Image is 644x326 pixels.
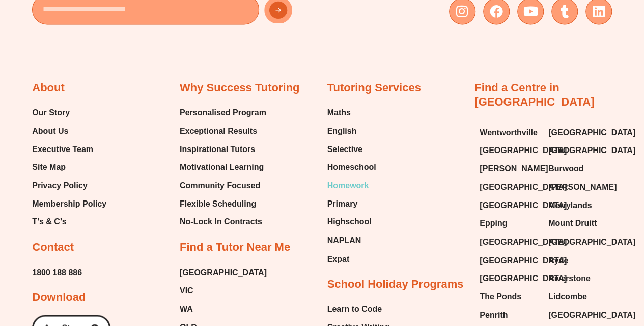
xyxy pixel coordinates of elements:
h2: Contact [32,240,74,255]
a: Learn to Code [327,301,390,316]
a: Find a Centre in [GEOGRAPHIC_DATA] [474,81,594,109]
a: WA [180,301,267,316]
span: Site Map [32,160,66,175]
span: Executive Team [32,142,93,157]
a: Exceptional Results [180,123,266,139]
a: Executive Team [32,142,106,157]
a: English [327,123,376,139]
a: Maths [327,105,376,120]
a: Membership Policy [32,196,106,212]
span: No-Lock In Contracts [180,214,262,230]
span: Selective [327,142,362,157]
span: WA [180,301,193,316]
h2: Tutoring Services [327,81,421,95]
a: Personalised Program [180,105,266,120]
a: 1800 188 886 [32,265,82,280]
span: Expat [327,251,350,266]
a: Homework [327,178,376,193]
a: Burwood [548,161,607,177]
a: Merrylands [548,198,607,213]
span: Homework [327,178,369,193]
span: Our Story [32,105,70,120]
a: Selective [327,142,376,157]
a: Site Map [32,160,106,175]
span: Learn to Code [327,301,382,316]
span: Privacy Policy [32,178,88,193]
span: Exceptional Results [180,123,257,139]
span: NAPLAN [327,233,361,248]
a: Privacy Policy [32,178,106,193]
span: Flexible Scheduling [180,196,256,212]
a: Motivational Learning [180,160,266,175]
span: Community Focused [180,178,260,193]
a: Wentworthville [480,125,538,140]
a: Highschool [327,214,376,230]
a: [GEOGRAPHIC_DATA] [180,265,267,280]
span: Motivational Learning [180,160,264,175]
span: [GEOGRAPHIC_DATA] [548,125,635,140]
span: English [327,123,357,139]
span: [GEOGRAPHIC_DATA] [548,143,635,158]
span: Maths [327,105,351,120]
a: NAPLAN [327,233,376,248]
a: [GEOGRAPHIC_DATA] [480,180,538,195]
span: Inspirational Tutors [180,142,255,157]
span: [PERSON_NAME] [548,180,617,195]
span: [PERSON_NAME] [480,161,548,177]
a: [GEOGRAPHIC_DATA] [480,198,538,213]
h2: Find a Tutor Near Me [180,240,290,255]
a: Flexible Scheduling [180,196,266,212]
span: VIC [180,283,193,298]
iframe: Chat Widget [474,211,644,326]
span: T’s & C’s [32,214,66,230]
span: [GEOGRAPHIC_DATA] [480,180,567,195]
a: [GEOGRAPHIC_DATA] [480,143,538,158]
a: Inspirational Tutors [180,142,266,157]
a: Our Story [32,105,106,120]
span: [GEOGRAPHIC_DATA] [480,198,567,213]
a: Primary [327,196,376,212]
a: [GEOGRAPHIC_DATA] [548,143,607,158]
h2: Why Success Tutoring [180,81,300,95]
a: Community Focused [180,178,266,193]
a: [GEOGRAPHIC_DATA] [548,125,607,140]
a: Homeschool [327,160,376,175]
a: T’s & C’s [32,214,106,230]
a: Expat [327,251,376,266]
a: [PERSON_NAME] [548,180,607,195]
span: About Us [32,123,68,139]
span: Primary [327,196,358,212]
span: Burwood [548,161,583,177]
span: Merrylands [548,198,592,213]
h2: Download [32,290,86,305]
span: [GEOGRAPHIC_DATA] [480,143,567,158]
a: No-Lock In Contracts [180,214,266,230]
a: About Us [32,123,106,139]
a: [PERSON_NAME] [480,161,538,177]
a: VIC [180,283,267,298]
h2: About [32,81,65,95]
span: Highschool [327,214,372,230]
h2: School Holiday Programs [327,277,464,291]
